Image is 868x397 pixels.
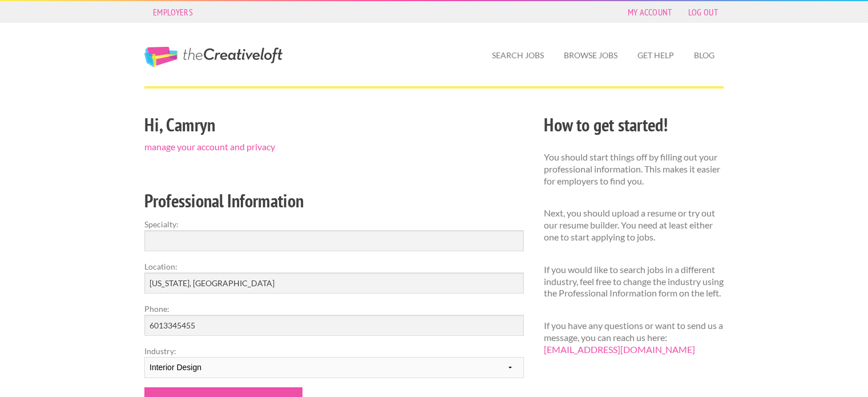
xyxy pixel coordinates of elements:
[144,315,524,336] input: Optional
[544,207,724,243] p: Next, you should upload a resume or try out our resume builder. You need at least either one to s...
[144,141,275,152] a: manage your account and privacy
[144,218,524,230] label: Specialty:
[555,42,627,69] a: Browse Jobs
[685,42,724,69] a: Blog
[544,344,695,355] a: [EMAIL_ADDRESS][DOMAIN_NAME]
[544,151,724,187] p: You should start things off by filling out your professional information. This makes it easier fo...
[144,112,524,138] h2: Hi, Camryn
[483,42,553,69] a: Search Jobs
[544,112,724,138] h2: How to get started!
[144,272,524,294] input: e.g. New York, NY
[144,345,524,357] label: Industry:
[628,42,683,69] a: Get Help
[144,260,524,272] label: Location:
[544,320,724,355] p: If you have any questions or want to send us a message, you can reach us here:
[147,4,199,20] a: Employers
[144,47,282,67] a: The Creative Loft
[144,303,524,315] label: Phone:
[622,4,678,20] a: My Account
[683,4,724,20] a: Log Out
[544,264,724,299] p: If you would like to search jobs in a different industry, feel free to change the industry using ...
[144,188,524,214] h2: Professional Information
